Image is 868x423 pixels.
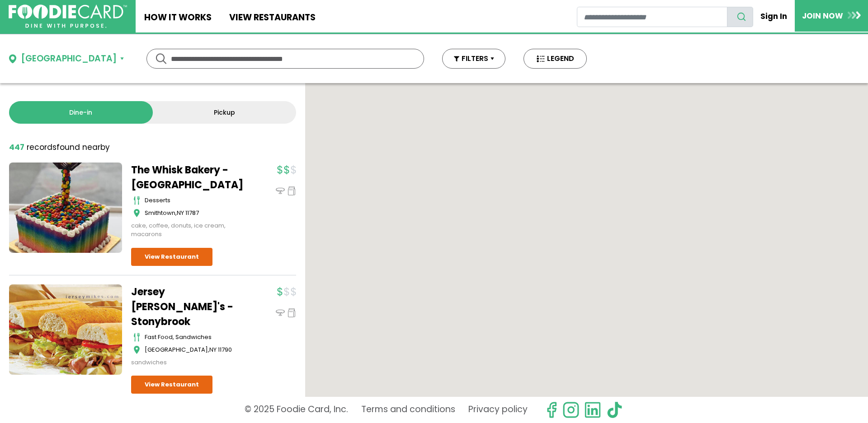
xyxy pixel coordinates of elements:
span: NY [177,209,184,217]
img: FoodieCard; Eat, Drink, Save, Donate [9,5,127,28]
div: desserts [145,196,244,205]
span: 11787 [185,209,199,217]
img: linkedin.svg [584,401,601,418]
img: dinein_icon.svg [276,186,285,195]
input: restaurant search [577,7,727,27]
span: Smithtown [145,209,175,217]
a: Terms and conditions [361,401,455,418]
img: cutlery_icon.svg [133,196,140,205]
a: Jersey [PERSON_NAME]'s - Stonybrook [131,284,244,329]
div: , [145,209,244,218]
a: Pickup [153,101,297,124]
img: cutlery_icon.svg [133,333,140,342]
img: pickup_icon.svg [287,308,296,317]
a: Privacy policy [468,401,528,418]
span: 11790 [218,345,232,354]
img: map_icon.svg [133,209,140,218]
a: The Whisk Bakery - [GEOGRAPHIC_DATA] [131,163,244,192]
div: fast food, sandwiches [145,333,244,342]
img: dinein_icon.svg [276,308,285,317]
span: [GEOGRAPHIC_DATA] [145,345,208,354]
div: found nearby [9,142,110,153]
a: View Restaurant [131,376,212,394]
img: pickup_icon.svg [287,186,296,195]
span: records [27,142,57,153]
button: search [727,7,753,27]
a: Sign In [753,6,795,26]
img: tiktok.svg [606,401,623,418]
strong: 447 [9,142,24,153]
div: sandwiches [131,358,244,367]
img: map_icon.svg [133,345,140,354]
button: LEGEND [524,49,587,69]
span: NY [209,345,217,354]
a: View Restaurant [131,248,212,266]
p: © 2025 Foodie Card, Inc. [245,401,348,418]
div: , [145,345,244,354]
button: [GEOGRAPHIC_DATA] [9,52,124,65]
button: FILTERS [442,49,505,69]
svg: check us out on facebook [543,401,560,418]
a: Dine-in [9,101,153,124]
div: [GEOGRAPHIC_DATA] [21,52,117,65]
div: cake, coffee, donuts, ice cream, macarons [131,221,244,239]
